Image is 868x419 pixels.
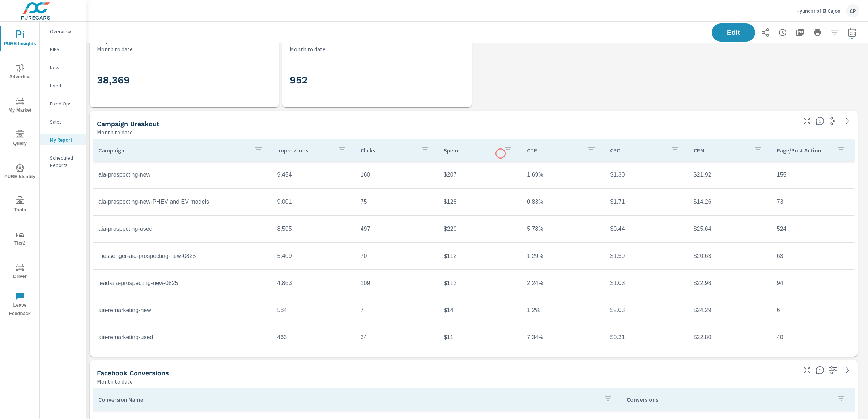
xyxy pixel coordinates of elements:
button: Print Report [810,25,825,40]
button: "Export Report to PDF" [793,25,807,40]
td: $220 [438,220,521,238]
td: $1.30 [604,166,688,184]
td: lead-aia-prospecting-new-0825 [93,274,272,292]
td: messenger-aia-prospecting-new-0825 [93,247,272,265]
p: Clicks [361,147,415,154]
p: CPC [610,147,664,154]
p: Conversion Name [98,396,598,403]
td: $0.44 [604,220,688,238]
td: 1.2% [521,301,604,319]
div: Overview [40,26,86,37]
td: 1.29% [521,247,604,265]
p: My Report [50,136,80,143]
td: 2.24% [521,274,604,292]
td: $25.64 [688,220,771,238]
td: $14.26 [688,193,771,211]
button: Select Date Range [845,25,859,40]
td: $0.31 [604,328,688,346]
td: 9,001 [272,193,355,211]
td: $21.92 [688,166,771,184]
p: Conversions [627,396,831,403]
p: Campaign [98,147,248,154]
p: Month to date [97,377,133,386]
td: 70 [355,247,438,265]
td: $112 [438,274,521,292]
td: $14 [438,301,521,319]
button: Share Report [758,25,773,40]
p: Overview [50,28,80,35]
p: Hyundai of El Cajon [796,8,841,14]
td: 109 [355,274,438,292]
div: Sales [40,116,86,127]
td: aia-prospecting-new-PHEV and EV models [93,193,272,211]
td: $1.59 [604,247,688,265]
p: CPM [694,147,748,154]
td: 6 [771,301,854,319]
div: Used [40,80,86,91]
td: $128 [438,193,521,211]
span: PURE Identity [3,163,37,181]
td: 1.69% [521,166,604,184]
span: Advertise [3,64,37,81]
td: 584 [272,301,355,319]
td: 4,863 [272,274,355,292]
td: aia-prospecting-new [93,166,272,184]
div: Fixed Ops [40,98,86,109]
h5: Campaign Breakout [97,120,159,128]
td: 0.83% [521,193,604,211]
td: 9,454 [272,166,355,184]
div: CP [846,4,859,17]
p: Page/Post Action [777,147,831,154]
p: PIPA [50,46,80,53]
p: Fixed Ops [50,100,80,107]
p: Spend [444,147,498,154]
div: New [40,62,86,73]
span: Leave Feedback [3,292,37,318]
h5: Facebook Conversions [97,369,169,377]
td: 94 [771,274,854,292]
td: 8,595 [272,220,355,238]
span: Tools [3,196,37,214]
td: 63 [771,247,854,265]
td: $112 [438,247,521,265]
td: $24.29 [688,301,771,319]
td: 463 [272,328,355,346]
span: This is a summary of Social performance results by campaign. Each column can be sorted. [816,117,824,125]
td: 497 [355,220,438,238]
span: Tier2 [3,230,37,247]
div: My Report [40,134,86,145]
td: aia-prospecting-used [93,220,272,238]
p: Used [50,82,80,89]
td: $22.98 [688,274,771,292]
p: New [50,64,80,71]
a: See more details in report [842,364,853,376]
span: My Market [3,97,37,115]
td: 524 [771,220,854,238]
div: nav menu [0,22,39,321]
p: Impressions [277,147,332,154]
p: Month to date [290,45,325,53]
button: Make Fullscreen [801,115,813,127]
span: Conversions reported by Facebook. [816,366,824,375]
td: aia-remarketing-new [93,301,272,319]
td: 75 [355,193,438,211]
td: $22.80 [688,328,771,346]
div: PIPA [40,44,86,55]
h3: 38,369 [97,74,272,86]
span: Driver [3,263,37,281]
button: Make Fullscreen [801,364,813,376]
p: Month to date [97,128,133,137]
td: 73 [771,193,854,211]
button: Edit [712,23,755,42]
td: 5.78% [521,220,604,238]
span: PURE Insights [3,30,37,48]
td: 7 [355,301,438,319]
span: Edit [719,29,748,36]
td: $2.03 [604,301,688,319]
td: 155 [771,166,854,184]
p: Month to date [97,45,133,53]
span: Query [3,130,37,148]
td: $1.03 [604,274,688,292]
p: CTR [527,147,581,154]
div: Scheduled Reports [40,152,86,170]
